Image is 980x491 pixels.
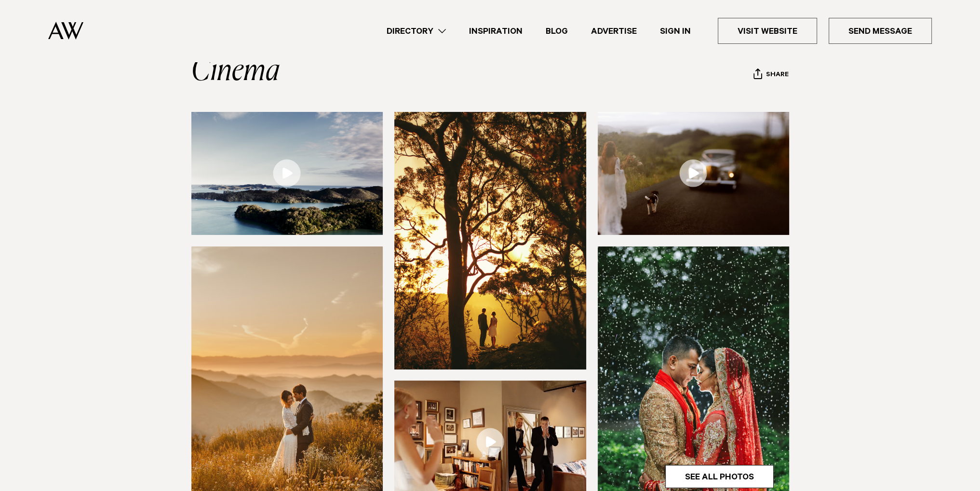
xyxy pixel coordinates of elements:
a: See All Photos [665,465,774,488]
a: Visit Website [718,18,817,44]
a: Inspiration [457,25,534,38]
a: Sign In [648,25,702,38]
a: Blog [534,25,579,38]
a: Advertise [579,25,648,38]
button: Share [753,68,789,82]
span: Share [766,71,789,80]
a: Directory [375,25,457,38]
a: Send Message [829,18,932,44]
img: Auckland Weddings Logo [48,22,83,40]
